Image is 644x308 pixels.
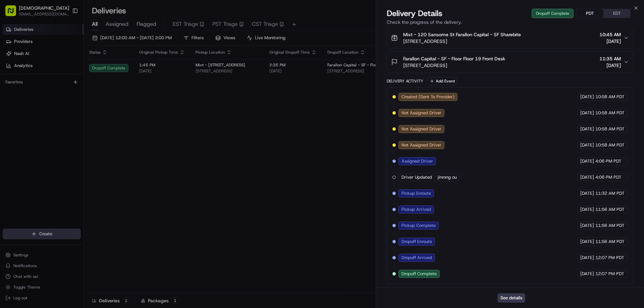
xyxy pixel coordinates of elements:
[497,293,525,303] button: See details
[403,62,505,69] span: [STREET_ADDRESS]
[599,55,621,62] span: 11:35 AM
[403,38,521,45] span: [STREET_ADDRESS]
[580,206,594,212] span: [DATE]
[403,55,505,62] span: Farallon Capital - SF - Floor Floor 19 Front Desk
[47,113,81,119] a: Powered byPylon
[387,19,633,25] p: Check the progress of the delivery.
[577,9,603,18] button: PDT
[580,126,594,132] span: [DATE]
[401,126,441,132] span: Not Assigned Driver
[401,142,441,148] span: Not Assigned Driver
[401,223,436,229] span: Pickup Complete
[54,95,110,107] a: 💻API Documentation
[63,97,108,104] span: API Documentation
[387,51,633,73] button: Farallon Capital - SF - Floor Floor 19 Front Desk[STREET_ADDRESS]11:35 AM[DATE]
[387,78,423,84] div: Delivery Activity
[599,38,621,45] span: [DATE]
[401,94,454,100] span: Created (Sent To Provider)
[580,174,594,180] span: [DATE]
[599,31,621,38] span: 10:45 AM
[595,223,625,229] span: 11:56 AM PDT
[438,174,457,180] span: jinrong ou
[57,98,62,103] div: 💻
[595,174,622,180] span: 4:06 PM PDT
[4,95,54,107] a: 📗Knowledge Base
[580,271,594,277] span: [DATE]
[13,97,51,104] span: Knowledge Base
[67,114,81,119] span: Pylon
[580,239,594,245] span: [DATE]
[599,62,621,69] span: [DATE]
[401,174,432,180] span: Driver Updated
[7,98,12,103] div: 📗
[401,271,437,277] span: Dropoff Complete
[7,7,20,20] img: Nash
[403,31,521,38] span: Mixt - 120 Sansome St Farallon Capital - SF Sharebite
[580,223,594,229] span: [DATE]
[580,158,594,164] span: [DATE]
[580,142,594,148] span: [DATE]
[401,206,431,212] span: Pickup Arrived
[595,94,625,100] span: 10:58 AM PDT
[595,206,625,212] span: 11:56 AM PDT
[401,239,432,245] span: Dropoff Enroute
[580,255,594,261] span: [DATE]
[17,43,111,50] input: Clear
[427,77,457,85] button: Add Event
[595,239,625,245] span: 11:56 AM PDT
[23,71,85,76] div: We're available if you need us!
[114,66,122,74] button: Start new chat
[387,8,442,19] span: Delivery Details
[401,158,433,164] span: Assigned Driver
[595,142,625,148] span: 10:58 AM PDT
[387,27,633,49] button: Mixt - 120 Sansome St Farallon Capital - SF Sharebite[STREET_ADDRESS]10:45 AM[DATE]
[23,64,110,71] div: Start new chat
[401,110,441,116] span: Not Assigned Driver
[603,9,630,18] button: EDT
[595,126,625,132] span: 10:58 AM PDT
[401,255,432,261] span: Dropoff Arrived
[7,64,19,76] img: 1736555255976-a54dd68f-1ca7-489b-9aae-adbdc363a1c4
[595,190,625,196] span: 11:32 AM PDT
[595,110,625,116] span: 10:58 AM PDT
[595,158,622,164] span: 4:06 PM PDT
[595,271,624,277] span: 12:07 PM PDT
[580,110,594,116] span: [DATE]
[580,94,594,100] span: [DATE]
[401,190,431,196] span: Pickup Enroute
[595,255,624,261] span: 12:07 PM PDT
[7,27,122,38] p: Welcome 👋
[580,190,594,196] span: [DATE]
